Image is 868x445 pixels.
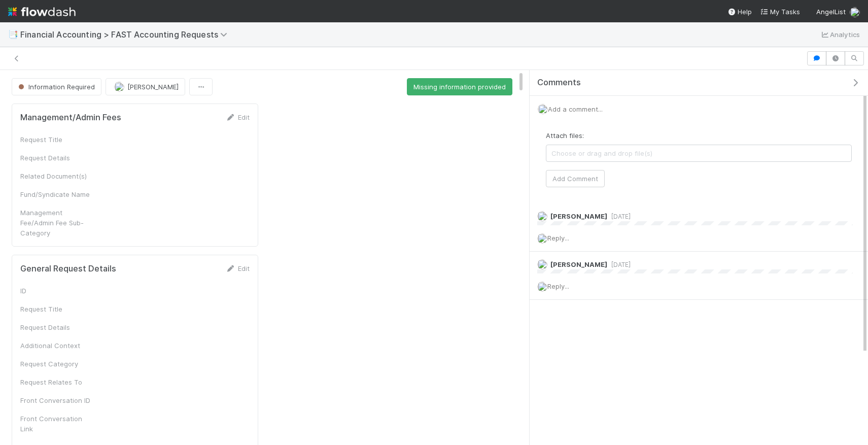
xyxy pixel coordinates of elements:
[106,78,185,95] button: [PERSON_NAME]
[407,78,512,95] button: Missing information provided
[546,145,851,161] span: Choose or drag and drop file(s)
[20,153,96,163] div: Request Details
[226,264,250,272] a: Edit
[20,171,96,181] div: Related Document(s)
[20,340,96,351] div: Additional Context
[16,83,95,91] span: Information Required
[548,105,603,113] span: Add a comment...
[550,212,607,220] span: [PERSON_NAME]
[550,260,607,268] span: [PERSON_NAME]
[127,83,179,91] span: [PERSON_NAME]
[20,377,96,387] div: Request Relates To
[20,208,96,238] div: Management Fee/Admin Fee Sub-Category
[114,82,124,92] img: avatar_c7c7de23-09de-42ad-8e02-7981c37ee075.png
[537,233,547,244] img: avatar_ac990a78-52d7-40f8-b1fe-cbbd1cda261e.png
[12,78,101,95] button: Information Required
[727,7,752,17] div: Help
[226,113,250,121] a: Edit
[20,113,121,123] h5: Management/Admin Fees
[760,7,800,17] a: My Tasks
[20,189,96,199] div: Fund/Syndicate Name
[547,234,569,242] span: Reply...
[20,414,96,434] div: Front Conversation Link
[20,286,96,296] div: ID
[607,261,631,268] span: [DATE]
[816,8,846,16] span: AngelList
[20,359,96,369] div: Request Category
[20,322,96,332] div: Request Details
[20,395,96,405] div: Front Conversation ID
[537,282,547,292] img: avatar_ac990a78-52d7-40f8-b1fe-cbbd1cda261e.png
[20,304,96,314] div: Request Title
[760,8,800,16] span: My Tasks
[20,29,232,40] span: Financial Accounting > FAST Accounting Requests
[8,30,18,39] span: 📑
[850,7,860,17] img: avatar_ac990a78-52d7-40f8-b1fe-cbbd1cda261e.png
[20,134,96,145] div: Request Title
[537,78,581,88] span: Comments
[546,170,605,187] button: Add Comment
[607,213,631,220] span: [DATE]
[538,104,548,114] img: avatar_ac990a78-52d7-40f8-b1fe-cbbd1cda261e.png
[20,264,116,274] h5: General Request Details
[537,211,547,221] img: avatar_c7c7de23-09de-42ad-8e02-7981c37ee075.png
[547,282,569,290] span: Reply...
[820,28,860,41] a: Analytics
[8,3,76,20] img: logo-inverted-e16ddd16eac7371096b0.svg
[537,259,547,269] img: avatar_ac990a78-52d7-40f8-b1fe-cbbd1cda261e.png
[546,130,584,141] label: Attach files:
